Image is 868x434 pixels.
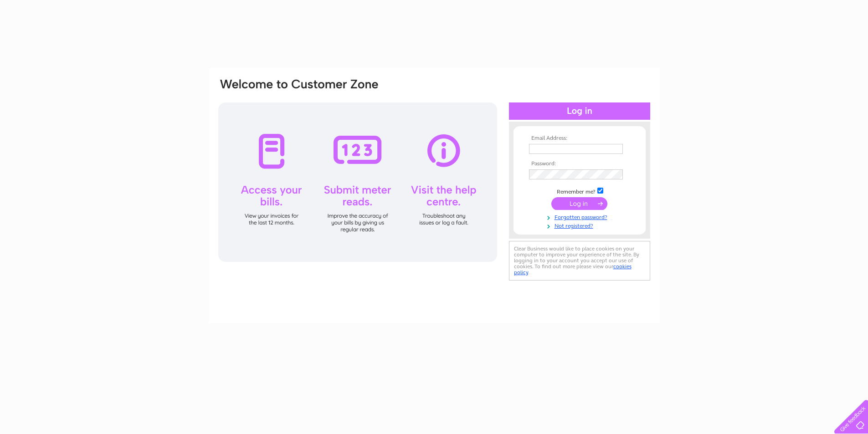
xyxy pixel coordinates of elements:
[527,135,632,142] th: Email Address:
[527,161,632,167] th: Password:
[509,241,650,281] div: Clear Business would like to place cookies on your computer to improve your experience of the sit...
[514,263,632,276] a: cookies policy
[551,197,607,210] input: Submit
[529,212,632,221] a: Forgotten password?
[529,221,632,230] a: Not registered?
[527,186,632,195] td: Remember me?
